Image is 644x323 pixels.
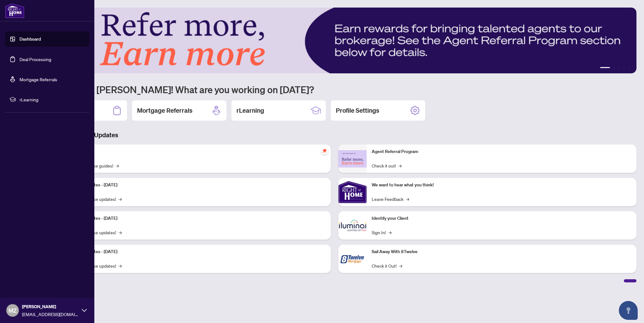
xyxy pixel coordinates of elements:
[22,303,79,310] span: [PERSON_NAME]
[600,67,610,70] button: 1
[372,215,631,222] p: Identify your Client
[372,262,402,269] a: Check it Out!→
[19,56,51,62] a: Deal Processing
[33,8,636,73] img: Slide 0
[116,162,119,169] span: →
[321,147,328,155] span: pushpin
[66,248,326,255] p: Platform Updates - [DATE]
[119,195,122,202] span: →
[33,131,636,139] h3: Brokerage & Industry Updates
[236,106,264,115] h2: rLearning
[8,306,17,315] span: MZ
[19,96,85,103] span: rLearning
[338,211,367,240] img: Identify your Client
[119,229,122,236] span: →
[388,229,391,236] span: →
[19,36,41,42] a: Dashboard
[338,178,367,206] img: We want to hear what you think!
[338,150,367,167] img: Agent Referral Program
[5,3,25,18] img: logo
[613,67,615,70] button: 2
[628,67,630,70] button: 5
[372,248,631,255] p: Sail Away With 8Twelve
[66,182,326,189] p: Platform Updates - [DATE]
[137,106,192,115] h2: Mortgage Referrals
[66,148,326,155] p: Self-Help
[372,162,402,169] a: Check it out!→
[19,76,57,82] a: Mortgage Referrals
[618,67,620,70] button: 3
[399,262,402,269] span: →
[338,245,367,273] img: Sail Away With 8Twelve
[372,182,631,189] p: We want to hear what you think!
[22,311,79,318] span: [EMAIL_ADDRESS][DOMAIN_NAME]
[623,67,625,70] button: 4
[372,195,409,202] a: Leave Feedback→
[33,83,636,95] h1: Welcome back [PERSON_NAME]! What are you working on [DATE]?
[619,301,638,320] button: Open asap
[372,229,391,236] a: Sign In!→
[398,162,402,169] span: →
[66,215,326,222] p: Platform Updates - [DATE]
[119,262,122,269] span: →
[406,195,409,202] span: →
[372,148,631,155] p: Agent Referral Program
[336,106,379,115] h2: Profile Settings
